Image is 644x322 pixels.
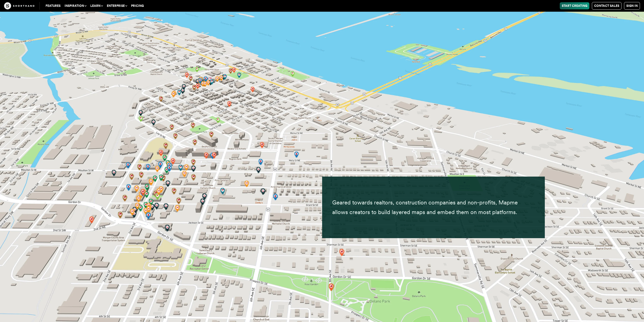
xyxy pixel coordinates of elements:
[592,2,621,10] a: Contact Sales
[332,198,535,217] p: Geared towards realtors, construction companies and non-profits, Mapme allows creators to build l...
[4,2,34,9] img: The Craft
[88,2,105,9] button: Learn
[105,2,129,9] button: Enterprise
[624,2,640,10] a: Sign in
[63,2,88,9] button: Inspiration
[44,2,63,9] a: Features
[560,2,589,9] a: Start Creating
[129,2,146,9] a: Pricing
